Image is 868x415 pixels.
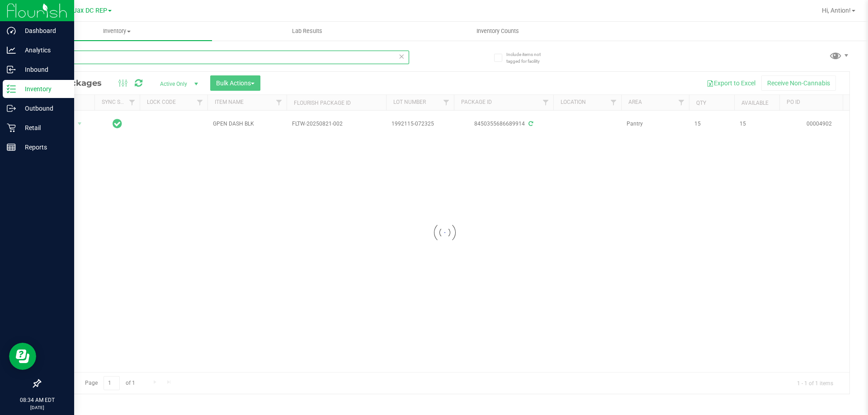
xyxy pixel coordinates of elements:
[822,7,851,14] span: Hi, Antion!
[4,404,70,411] p: [DATE]
[9,343,36,370] iframe: Resource center
[7,84,16,93] inline-svg: Inventory
[464,27,531,35] span: Inventory Counts
[73,7,107,14] span: Jax DC REP
[506,51,552,65] span: Include items not tagged for facility
[7,65,16,74] inline-svg: Inbound
[40,51,409,64] input: Search Package ID, Item Name, SKU, Lot or Part Number...
[212,22,402,41] a: Lab Results
[7,143,16,152] inline-svg: Reports
[7,46,16,55] inline-svg: Analytics
[16,45,70,56] p: Analytics
[22,27,212,35] span: Inventory
[4,396,70,404] p: 08:34 AM EDT
[402,22,593,41] a: Inventory Counts
[16,142,70,153] p: Reports
[16,103,70,114] p: Outbound
[280,27,335,35] span: Lab Results
[16,64,70,75] p: Inbound
[398,51,405,62] span: Clear
[16,122,70,133] p: Retail
[7,26,16,35] inline-svg: Dashboard
[7,104,16,113] inline-svg: Outbound
[22,22,212,41] a: Inventory
[7,123,16,132] inline-svg: Retail
[16,84,70,94] p: Inventory
[16,25,70,36] p: Dashboard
